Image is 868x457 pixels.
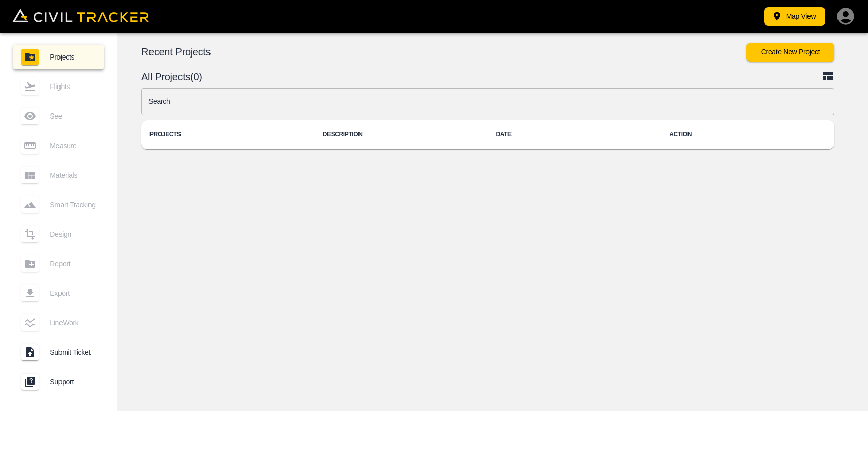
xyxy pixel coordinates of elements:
[764,7,825,26] button: Map View
[746,43,834,62] button: Create New Project
[50,53,96,61] span: Projects
[13,45,104,69] a: Projects
[13,340,104,364] a: Submit Ticket
[141,73,822,81] p: All Projects(0)
[141,120,834,149] table: project-list-table
[50,378,96,386] span: Support
[141,120,315,149] th: PROJECTS
[13,369,104,394] a: Support
[488,120,662,149] th: DATE
[50,348,96,356] span: Submit Ticket
[12,9,149,23] img: Civil Tracker
[315,120,488,149] th: DESCRIPTION
[661,120,834,149] th: ACTION
[141,48,746,56] p: Recent Projects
